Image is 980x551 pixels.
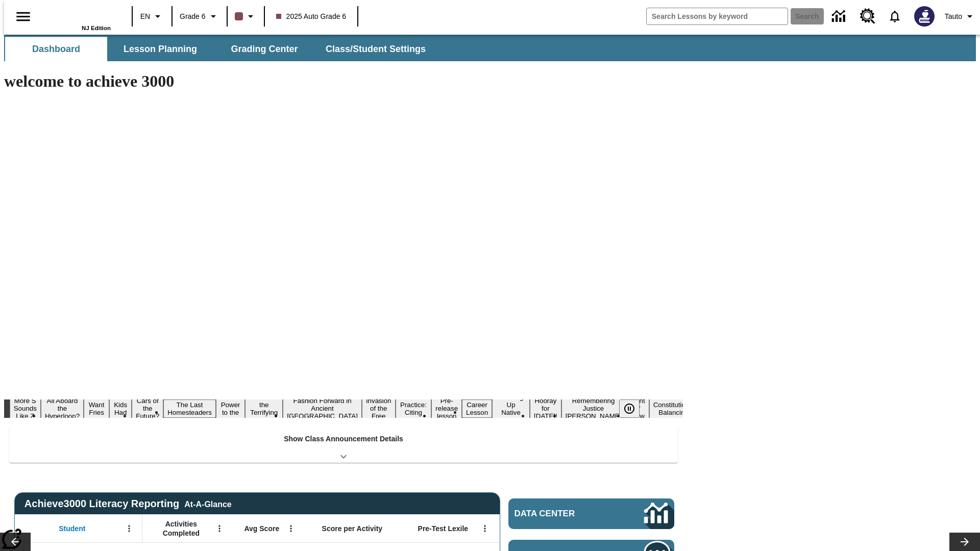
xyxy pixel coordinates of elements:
button: Open Menu [283,521,299,536]
button: Grade: Grade 6, Select a grade [176,7,224,26]
div: SubNavbar [4,37,435,61]
button: Slide 15 Hooray for Constitution Day! [530,395,561,421]
img: Avatar [914,6,935,27]
span: Achieve3000 Literacy Reporting [24,498,232,510]
button: Lesson carousel, Next [949,533,980,551]
button: Slide 6 The Last Homesteaders [163,399,216,418]
button: Slide 11 Mixed Practice: Citing Evidence [396,392,432,425]
a: Home [44,5,111,25]
span: Student [59,524,85,533]
button: Select a new avatar [908,3,941,30]
button: Dashboard [5,37,107,61]
span: Score per Activity [322,524,383,533]
button: Slide 1 More S Sounds Like Z [10,395,41,421]
button: Open side menu [8,2,38,32]
span: Activities Completed [148,519,215,538]
button: Slide 12 Pre-release lesson [431,395,462,421]
button: Class color is dark brown. Change class color [231,7,261,26]
button: Slide 7 Solar Power to the People [216,392,246,425]
span: Grade 6 [180,11,206,22]
span: Tauto [945,11,962,22]
button: Open Menu [121,521,137,536]
a: Data Center [508,498,674,529]
span: EN [140,11,150,22]
div: SubNavbar [4,35,976,61]
button: Slide 13 Career Lesson [462,399,492,418]
span: Data Center [514,509,610,519]
button: Slide 14 Cooking Up Native Traditions [492,392,530,425]
span: 2025 Auto Grade 6 [276,11,347,22]
div: Pause [619,399,650,418]
button: Open Menu [477,521,493,536]
button: Language: EN, Select a language [136,7,168,26]
button: Slide 4 Dirty Jobs Kids Had To Do [109,384,132,433]
button: Slide 3 Do You Want Fries With That? [84,384,109,433]
button: Lesson Planning [109,37,211,61]
button: Slide 16 Remembering Justice O'Connor [561,395,626,421]
button: Class/Student Settings [317,37,434,61]
div: Show Class Announcement Details [9,428,678,463]
a: Resource Center, Will open in new tab [854,3,881,30]
button: Open Menu [212,521,227,536]
span: NJ Edition [82,25,111,31]
button: Slide 2 All Aboard the Hyperloop? [41,395,84,421]
button: Grading Center [213,37,315,61]
a: Data Center [826,3,854,31]
button: Slide 18 The Constitution's Balancing Act [649,392,698,425]
span: Avg Score [244,524,279,533]
div: Home [44,4,111,31]
button: Slide 9 Fashion Forward in Ancient Rome [283,395,362,421]
a: Notifications [881,3,908,30]
div: At-A-Glance [184,498,231,509]
p: Show Class Announcement Details [284,434,403,444]
span: Pre-Test Lexile [418,524,469,533]
button: Pause [619,399,640,418]
h1: welcome to achieve 3000 [4,72,683,91]
button: Slide 5 Cars of the Future? [132,395,163,421]
input: search field [647,8,788,24]
button: Slide 10 The Invasion of the Free CD [362,388,396,429]
button: Slide 8 Attack of the Terrifying Tomatoes [245,392,283,425]
button: Profile/Settings [941,7,980,26]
